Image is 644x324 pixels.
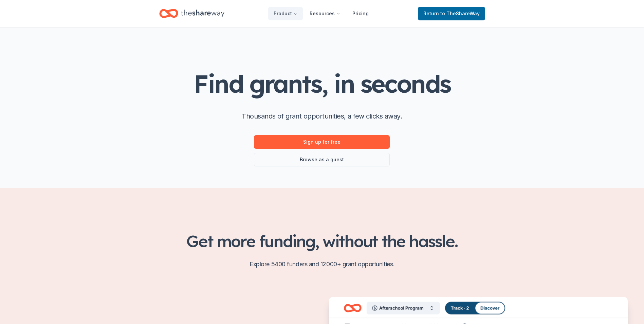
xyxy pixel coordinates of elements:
button: Resources [304,7,346,20]
a: Sign up for free [254,135,390,149]
h1: Find grants, in seconds [194,70,450,97]
h2: Get more funding, without the hassle. [159,232,485,251]
span: Return [423,10,480,18]
a: Browse as a guest [254,153,390,166]
span: to TheShareWay [440,11,480,16]
p: Thousands of grant opportunities, a few clicks away. [242,111,402,122]
a: Pricing [347,7,374,20]
button: Product [268,7,303,20]
a: Home [159,5,224,21]
nav: Main [268,5,374,21]
a: Returnto TheShareWay [418,7,485,20]
p: Explore 5400 funders and 12000+ grant opportunities. [159,259,485,270]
